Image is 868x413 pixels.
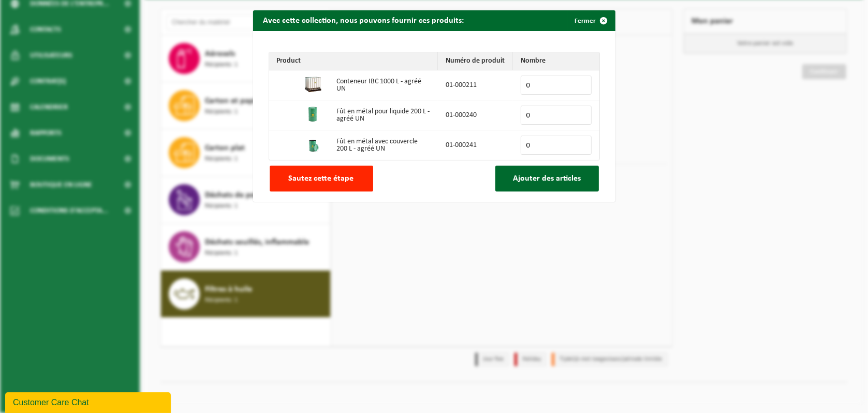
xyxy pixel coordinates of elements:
[438,100,513,130] td: 01-000240
[5,390,173,413] iframe: chat widget
[438,130,513,160] td: 01-000241
[329,130,438,160] td: Fût en métal avec couvercle 200 L - agréé UN
[253,10,475,30] h2: Avec cette collection, nous pouvons fournir ces produits:
[438,52,513,70] th: Numéro de produit
[567,10,614,31] button: Fermer
[269,52,438,70] th: Product
[329,70,438,100] td: Conteneur IBC 1000 L - agréé UN
[305,106,321,123] img: 01-000240
[513,174,581,183] span: Ajouter des articles
[305,136,321,153] img: 01-000241
[495,166,599,191] button: Ajouter des articles
[305,76,321,93] img: 01-000211
[513,52,599,70] th: Nombre
[289,174,354,183] span: Sautez cette étape
[270,166,373,191] button: Sautez cette étape
[329,100,438,130] td: Fût en métal pour liquide 200 L - agréé UN
[438,70,513,100] td: 01-000211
